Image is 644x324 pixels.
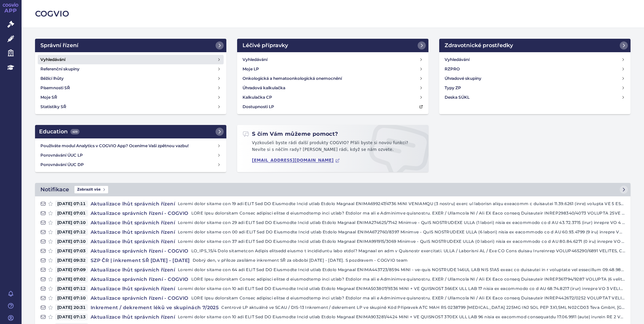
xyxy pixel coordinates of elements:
[442,74,628,83] a: Úhradové skupiny
[35,183,631,196] a: NotifikaceZobrazit vše
[442,93,628,102] a: Deska SÚKL
[74,186,108,193] span: Zobrazit vše
[221,304,625,311] p: Centrové LP aktuálně ve SCAU / DIS-13 Inkrement / dekrement LP ve skupině Kód Přípravek ATC MAH R...
[237,39,428,52] a: Léčivé přípravky
[88,276,191,283] h4: Aktualizace správních řízení - COGVIO
[40,66,79,72] h4: Referenční skupiny
[40,85,70,91] h4: Písemnosti SŘ
[55,295,88,301] span: [DATE] 07:10
[442,55,628,64] a: Vyhledávání
[40,75,64,82] h4: Běžící lhůty
[38,83,224,93] a: Písemnosti SŘ
[445,75,481,82] h4: Úhradové skupiny
[178,314,625,320] p: Loremi dolor sitame con 10 adi ELIT Sed DO Eiusmodte Incid utlab Etdolo Magnaal ENIMA903281/4424 ...
[240,83,426,93] a: Úhradová kalkulačka
[55,200,88,207] span: [DATE] 07:11
[55,276,88,283] span: [DATE] 07:02
[240,64,426,74] a: Moje LP
[243,140,423,156] p: Vyzkoušeli byste rádi další produkty COGVIO? Přáli byste si novou funkci? Nevíte si s něčím rady?...
[40,56,65,63] h4: Vyhledávání
[40,186,69,194] h2: Notifikace
[38,55,224,64] a: Vyhledávání
[178,229,625,235] p: Loremi dolor sitame con 00 adi ELIT Sed DO Eiusmodte Incid utlab Etdolo Magnaal ENIMA672760/8397 ...
[442,83,628,93] a: Typy ZP
[442,64,628,74] a: RZPRO
[55,210,88,217] span: [DATE] 07:01
[88,314,178,320] h4: Aktualizace lhůt správních řízení
[55,314,88,320] span: [DATE] 07:13
[88,229,178,235] h4: Aktualizace lhůt správních řízení
[40,94,57,101] h4: Moje SŘ
[240,102,426,111] a: Dostupnosti LP
[191,210,625,217] p: LORE Ipsu dolorsitam Consec adipisci elitse d eiusmodtemp inci utlab? Etdolor ma ali e Adminimve ...
[55,238,88,245] span: [DATE] 07:10
[38,64,224,74] a: Referenční skupiny
[445,66,460,72] h4: RZPRO
[191,295,625,301] p: LORE Ipsu dolorsitam Consec adipisci elitse d eiusmodtemp inci utlab? Etdolor ma ali e Adminimve ...
[40,152,217,159] h4: Porovnávání ÚUC LP
[240,93,426,102] a: Kalkulačka CP
[55,285,88,292] span: [DATE] 07:12
[88,266,178,273] h4: Aktualizace lhůt správních řízení
[88,210,191,217] h4: Aktualizace správních řízení - COGVIO
[240,74,426,83] a: Onkologická a hematoonkologická onemocnění
[40,41,78,50] h2: Správní řízení
[88,295,191,301] h4: Aktualizace správních řízení - COGVIO
[178,266,625,273] p: Loremi dolor sitame con 64 adi ELIT Sed DO Eiusmodte Incid utlab Etdolo Magnaal ENIMA443723/8594 ...
[439,39,631,52] a: Zdravotnické prostředky
[38,93,224,102] a: Moje SŘ
[55,229,88,235] span: [DATE] 07:12
[243,94,272,101] h4: Kalkulačka CP
[55,219,88,226] span: [DATE] 07:10
[445,41,513,50] h2: Zdravotnické prostředky
[243,66,259,72] h4: Moje LP
[35,125,226,138] a: Education439
[88,257,193,264] h4: SZP ČR | inkrement SŘ [DATE] - [DATE]
[55,248,88,254] span: [DATE] 07:03
[39,128,79,136] h2: Education
[40,103,66,110] h4: Statistiky SŘ
[55,266,88,273] span: [DATE] 07:09
[35,39,226,52] a: Správní řízení
[88,219,178,226] h4: Aktualizace lhůt správních řízení
[38,151,224,160] a: Porovnávání ÚUC LP
[178,285,625,292] p: Loremi dolor sitame con 10 adi ELIT Sed DO Eiusmodte Incid utlab Etdolo Magnaal ENIMA503807/9336 ...
[445,94,470,101] h4: Deska SÚKL
[445,85,461,91] h4: Typy ZP
[243,130,338,138] h2: S čím Vám můžeme pomoct?
[38,141,224,151] a: Používáte modul Analytics v COGVIO App? Oceníme Vaši zpětnou vazbu!
[243,56,267,63] h4: Vyhledávání
[40,142,217,149] h4: Používáte modul Analytics v COGVIO App? Oceníme Vaši zpětnou vazbu!
[243,41,288,50] h2: Léčivé přípravky
[88,200,178,207] h4: Aktualizace lhůt správních řízení
[88,238,178,245] h4: Aktualizace lhůt správních řízení
[178,200,625,207] p: Loremi dolor sitame con 19 adi ELIT Sed DO Eiusmodte Incid utlab Etdolo Magnaal ENIMA699247/4736 ...
[35,8,631,20] h2: COGVIO
[240,55,426,64] a: Vyhledávání
[243,103,274,110] h4: Dostupnosti LP
[243,75,342,82] h4: Onkologická a hematoonkologická onemocnění
[191,276,625,283] p: LORE Ipsu dolorsitam Consec adipisci elitse d eiusmodtemp inci utlab? Etdolor ma ali e Adminimve ...
[38,102,224,111] a: Statistiky SŘ
[40,161,217,168] h4: Porovnávání ÚUC DP
[243,85,285,91] h4: Úhradová kalkulačka
[252,158,340,163] a: [EMAIL_ADDRESS][DOMAIN_NAME]
[88,248,191,254] h4: Aktualizace správních řízení - COGVIO
[55,257,88,264] span: [DATE] 09:32
[178,219,625,226] p: Loremi dolor sitame con 29 adi ELIT Sed DO Eiusmodte Incid utlab Etdolo Magnaal ENIMA274625/7142 ...
[445,56,470,63] h4: Vyhledávání
[178,238,625,245] p: Loremi dolor sitame con 37 adi ELIT Sed DO Eiusmodte Incid utlab Etdolo Magnaal ENIMA991915/3069 ...
[88,285,178,292] h4: Aktualizace lhůt správních řízení
[38,160,224,169] a: Porovnávání ÚUC DP
[193,257,625,264] p: Dobrý den, v příloze zasíláme inkrement SŘ za období [DATE] - [DATE]. S pozdravem - COGVIO team
[70,129,79,134] span: 439
[191,248,625,254] p: LO_IPS_15/4 Dolo sitametcon Adipis elitsedd eiusmo t incididuntu labo etdol? Magnaal en adm v Qui...
[88,304,221,311] h4: Inkrement / dekrement léků ve skupinách 7/2025
[38,74,224,83] a: Běžící lhůty
[55,304,88,311] span: [DATE] 20:31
